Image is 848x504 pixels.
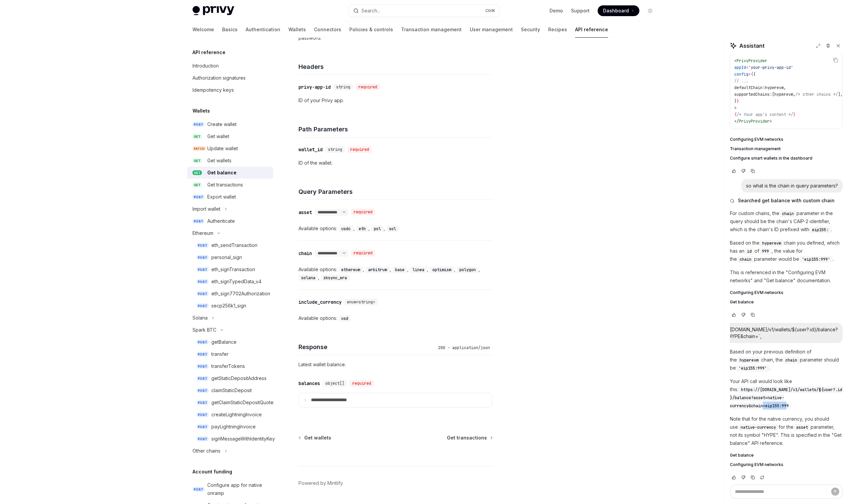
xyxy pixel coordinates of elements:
[734,65,746,70] span: appId
[730,168,738,174] button: Vote that response was good
[298,224,493,233] div: Available options:
[298,274,321,282] div: ,
[187,409,273,421] a: POSTcreateLightningInvoice
[211,290,270,298] div: eth_sign7702Authorization
[392,265,410,274] div: ,
[192,487,205,492] span: POST
[328,147,342,152] span: string
[598,5,639,16] a: Dashboard
[571,7,590,14] a: Support
[207,169,237,177] div: Get balance
[187,84,273,96] a: Idempotency keys
[747,249,752,254] span: id
[730,156,843,161] a: Configure smart wallets in the dashboard
[192,86,234,94] div: Idempotency keys
[782,211,794,216] span: chain
[392,266,407,273] code: base
[207,481,269,497] div: Configure app for native onramp
[339,266,363,273] code: ethereum
[299,434,331,441] a: Get wallets
[730,146,843,152] a: Transaction management
[349,22,393,38] a: Policies & controls
[796,92,838,97] span: /* other chains */
[365,265,392,274] div: ,
[831,488,839,496] button: Send message
[187,421,273,433] a: POSTpayLightningInvoice
[192,205,220,213] div: Import wallet
[192,146,206,151] span: PATCH
[739,119,770,124] span: PrivyProvider
[741,425,776,430] span: native-currency
[192,229,213,237] div: Ethereum
[575,22,608,38] a: API reference
[298,299,342,305] div: include_currency
[739,42,765,50] span: Assistant
[748,72,751,77] span: =
[762,249,769,254] span: 999
[211,350,228,358] div: transfer
[211,241,257,249] div: eth_sendTransaction
[386,225,399,232] code: sol
[197,424,209,429] span: POST
[430,265,457,274] div: ,
[734,58,737,64] span: <
[765,85,784,90] span: hyperevm
[192,158,202,163] span: GET
[187,396,273,409] a: POSTgetClaimStaticDepositQuote
[730,197,843,204] button: Searched get balance with custom chain
[192,447,220,455] div: Other chains
[356,225,368,232] code: eth
[187,384,273,396] a: POSTclaimStaticDeposit
[222,22,238,38] a: Basics
[207,193,236,201] div: Export wallet
[197,400,209,405] span: POST
[211,398,274,407] div: getClaimStaticDepositQuote
[730,146,781,152] span: Transaction management
[371,224,386,233] div: ,
[349,5,499,17] button: Open search
[192,62,219,70] div: Introduction
[321,275,350,281] code: zksync_era
[187,179,273,191] a: GETGet transactions
[187,276,273,288] a: POSTeth_signTypedData_v4
[751,72,753,77] span: {
[211,265,255,274] div: eth_signTransaction
[746,182,838,189] div: so what is the chain in query parameters?
[457,265,481,274] div: ,
[207,132,229,140] div: Get wallet
[192,219,205,224] span: POST
[187,227,273,239] button: Toggle Ethereum section
[401,22,462,38] a: Transaction management
[187,203,273,215] button: Toggle Import wallet section
[192,74,246,82] div: Authorization signatures
[211,253,242,261] div: personal_sign
[730,453,843,458] a: Get balance
[740,358,758,363] span: hyperevm
[749,311,757,318] button: Copy chat response
[211,386,252,394] div: claimStaticDeposit
[192,48,225,56] h5: API reference
[485,8,495,13] span: Ctrl K
[192,22,214,38] a: Welcome
[211,435,275,443] div: signMessageWithIdentityKey
[734,72,748,77] span: config
[192,182,202,187] span: GET
[298,480,343,487] a: Powered by Mintlify
[740,257,751,262] span: chain
[739,168,747,174] button: Vote that response was not good
[645,5,656,16] button: Toggle dark mode
[187,336,273,348] a: POSTgetBalance
[812,227,828,233] span: eip155:
[207,157,232,165] div: Get wallets
[298,380,320,387] div: balances
[356,84,380,90] div: required
[207,120,237,128] div: Create wallet
[298,125,493,134] h4: Path Parameters
[246,22,280,38] a: Authentication
[298,361,493,369] p: Latest wallet balance.
[325,381,344,386] span: object[]
[739,311,747,318] button: Vote that response was not good
[730,387,842,409] span: https://[DOMAIN_NAME]/v1/wallets/${user?.id}/balance?asset=native-currency&chain=eip155:999
[410,265,430,274] div: ,
[749,474,757,481] button: Copy chat response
